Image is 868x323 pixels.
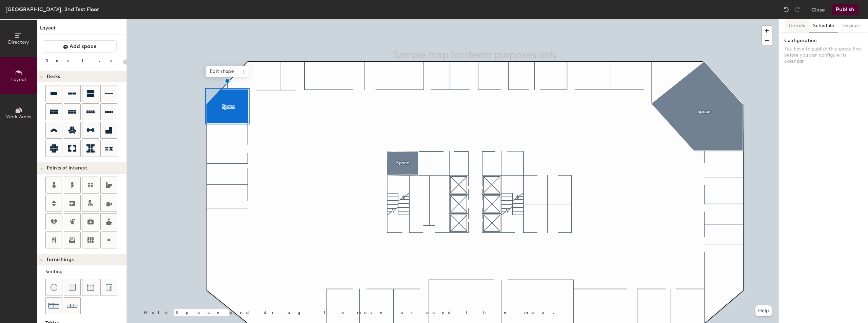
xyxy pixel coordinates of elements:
[6,114,31,120] span: Work Areas
[811,4,825,15] button: Close
[37,24,126,35] h1: Layout
[48,300,59,311] img: Couch (x2)
[47,165,87,171] span: Points of Interest
[838,19,864,33] button: Devices
[45,279,62,296] button: Stool
[70,43,97,50] span: Add space
[809,19,838,33] button: Schedule
[5,5,99,14] div: [GEOGRAPHIC_DATA], 2nd Test Floor
[785,19,809,33] button: Details
[45,58,120,63] div: Resize
[64,279,81,296] button: Cushion
[64,297,81,314] button: Couch (x3)
[45,297,62,314] button: Couch (x2)
[755,305,772,316] button: Help
[100,279,117,296] button: Couch (corner)
[69,284,76,291] img: Cushion
[87,284,94,291] img: Couch (middle)
[67,301,78,311] img: Couch (x3)
[783,6,790,13] img: Undo
[43,40,117,53] button: Add space
[47,74,60,79] span: Desks
[784,46,863,64] p: You have to publish this space first before you can configure its calendar
[11,77,26,82] span: Layout
[105,284,112,291] img: Couch (corner)
[82,279,99,296] button: Couch (middle)
[8,39,29,45] span: Directory
[784,38,863,43] label: Configuration
[47,257,74,262] span: Furnishings
[45,268,126,276] div: Seating
[206,66,238,77] span: Edit shape
[51,284,57,291] img: Stool
[794,6,801,13] img: Redo
[832,4,859,15] button: Publish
